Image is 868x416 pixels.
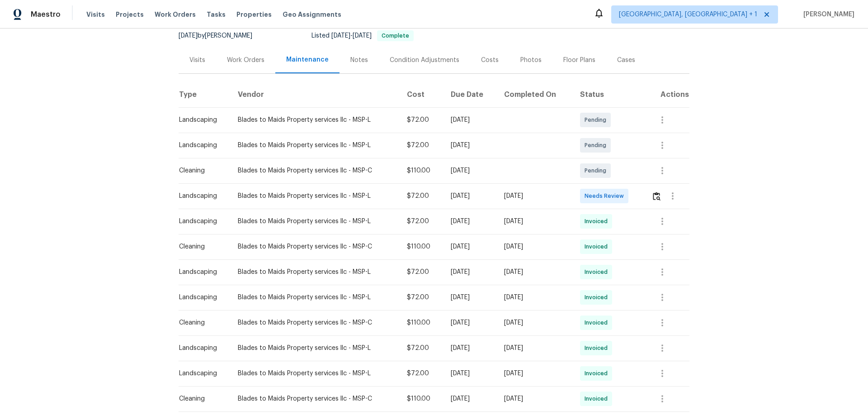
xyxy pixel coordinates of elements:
[378,33,413,38] span: Complete
[353,33,372,39] span: [DATE]
[238,166,392,175] div: Blades to Maids Property services llc - MSP-C
[585,293,611,302] span: Invoiced
[238,394,392,403] div: Blades to Maids Property services llc - MSP-C
[179,242,223,251] div: Cleaning
[585,268,611,277] span: Invoiced
[585,242,611,251] span: Invoiced
[155,10,196,19] span: Work Orders
[331,33,372,39] span: -
[407,369,436,378] div: $72.00
[390,56,459,65] div: Condition Adjustments
[653,192,660,201] img: Review Icon
[179,33,198,39] span: [DATE]
[407,141,436,150] div: $72.00
[619,10,757,19] span: [GEOGRAPHIC_DATA], [GEOGRAPHIC_DATA] + 1
[238,115,392,124] div: Blades to Maids Property services llc - MSP-L
[504,242,565,251] div: [DATE]
[451,191,490,201] div: [DATE]
[236,10,272,19] span: Properties
[407,318,436,327] div: $110.00
[585,344,611,353] span: Invoiced
[585,115,610,124] span: Pending
[451,115,490,124] div: [DATE]
[179,141,223,150] div: Landscaping
[116,10,144,19] span: Projects
[800,10,854,19] span: [PERSON_NAME]
[504,318,565,327] div: [DATE]
[520,56,542,65] div: Photos
[451,369,490,378] div: [DATE]
[504,394,565,403] div: [DATE]
[238,369,392,378] div: Blades to Maids Property services llc - MSP-L
[31,10,61,19] span: Maestro
[504,217,565,226] div: [DATE]
[238,217,392,226] div: Blades to Maids Property services llc - MSP-L
[189,56,205,65] div: Visits
[179,166,223,175] div: Cleaning
[481,56,499,65] div: Costs
[497,82,572,107] th: Completed On
[231,82,400,107] th: Vendor
[573,82,644,107] th: Status
[179,30,263,41] div: by [PERSON_NAME]
[407,268,436,277] div: $72.00
[585,141,610,150] span: Pending
[179,293,223,302] div: Landscaping
[400,82,443,107] th: Cost
[443,82,497,107] th: Due Date
[585,166,610,175] span: Pending
[179,115,223,124] div: Landscaping
[451,318,490,327] div: [DATE]
[644,82,689,107] th: Actions
[504,191,565,201] div: [DATE]
[407,166,436,175] div: $110.00
[179,394,223,403] div: Cleaning
[86,10,105,19] span: Visits
[504,293,565,302] div: [DATE]
[585,191,627,201] span: Needs Review
[179,191,223,201] div: Landscaping
[179,344,223,353] div: Landscaping
[407,293,436,302] div: $72.00
[311,33,414,39] span: Listed
[651,185,662,207] button: Review Icon
[451,242,490,251] div: [DATE]
[585,369,611,378] span: Invoiced
[451,217,490,226] div: [DATE]
[585,318,611,327] span: Invoiced
[451,344,490,353] div: [DATE]
[179,268,223,277] div: Landscaping
[179,318,223,327] div: Cleaning
[238,191,392,201] div: Blades to Maids Property services llc - MSP-L
[504,344,565,353] div: [DATE]
[504,369,565,378] div: [DATE]
[407,217,436,226] div: $72.00
[238,293,392,302] div: Blades to Maids Property services llc - MSP-L
[407,115,436,124] div: $72.00
[407,394,436,403] div: $110.00
[331,33,350,39] span: [DATE]
[451,141,490,150] div: [DATE]
[407,242,436,251] div: $110.00
[286,55,329,64] div: Maintenance
[238,268,392,277] div: Blades to Maids Property services llc - MSP-L
[350,56,368,65] div: Notes
[563,56,595,65] div: Floor Plans
[238,242,392,251] div: Blades to Maids Property services llc - MSP-C
[504,268,565,277] div: [DATE]
[451,166,490,175] div: [DATE]
[227,56,264,65] div: Work Orders
[283,10,341,19] span: Geo Assignments
[451,394,490,403] div: [DATE]
[179,217,223,226] div: Landscaping
[617,56,635,65] div: Cases
[179,369,223,378] div: Landscaping
[179,82,231,107] th: Type
[451,268,490,277] div: [DATE]
[407,191,436,201] div: $72.00
[451,293,490,302] div: [DATE]
[238,344,392,353] div: Blades to Maids Property services llc - MSP-L
[207,11,226,18] span: Tasks
[407,344,436,353] div: $72.00
[585,217,611,226] span: Invoiced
